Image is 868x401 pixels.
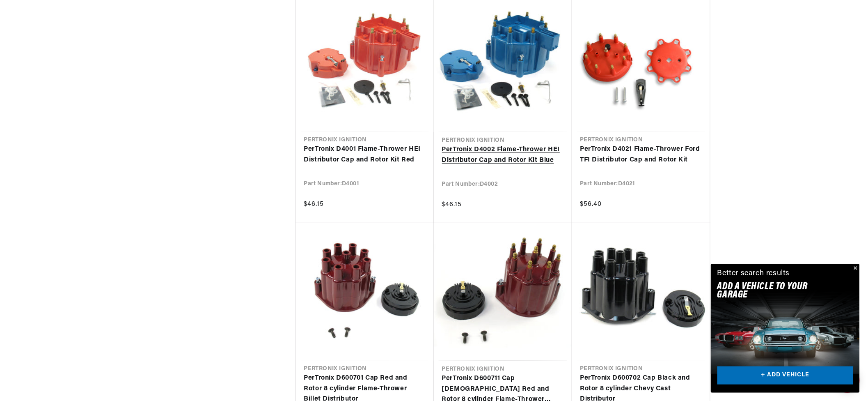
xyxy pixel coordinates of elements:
[580,144,702,165] a: PerTronix D4021 Flame-Thrower Ford TFI Distributor Cap and Rotor Kit
[850,264,860,274] button: Close
[442,145,564,166] a: PerTronix D4002 Flame-Thrower HEI Distributor Cap and Rotor Kit Blue
[717,268,790,280] div: Better search results
[717,366,853,385] a: + ADD VEHICLE
[717,283,833,300] h2: Add A VEHICLE to your garage
[304,144,426,165] a: PerTronix D4001 Flame-Thrower HEI Distributor Cap and Rotor Kit Red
